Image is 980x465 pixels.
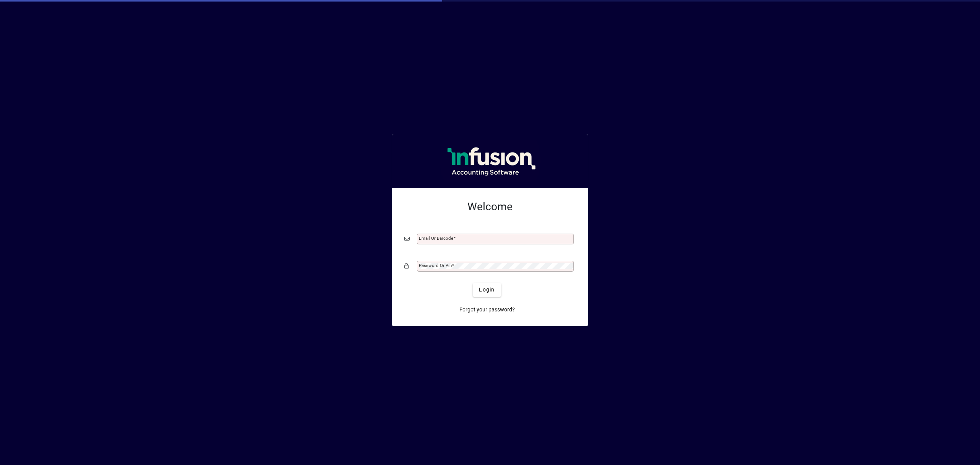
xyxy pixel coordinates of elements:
[404,200,576,213] h2: Welcome
[479,286,495,294] span: Login
[419,236,453,241] mat-label: Email or Barcode
[473,283,501,297] button: Login
[459,306,515,314] span: Forgot your password?
[456,303,518,317] a: Forgot your password?
[419,263,452,268] mat-label: Password or Pin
